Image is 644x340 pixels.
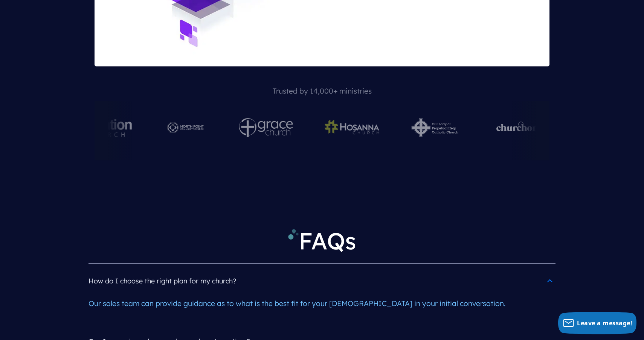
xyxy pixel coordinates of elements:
img: Hosanna [323,118,382,137]
div: Our sales team can provide guidance as to what is the best fit for your [DEMOGRAPHIC_DATA] in you... [89,291,555,316]
img: Our-Lady-of-Perpetual-Help-Catholic-Church-logo [412,118,458,137]
img: pushpay-cust-logos-churchome[1] [488,118,553,137]
button: Leave a message! [558,312,636,334]
h2: FAQs [89,221,555,263]
img: Pushpay_Logo__NorthPoint [162,118,209,137]
img: logo-white-grace [239,118,293,137]
span: Leave a message! [577,319,633,327]
p: Trusted by 14,000+ ministries [95,82,549,101]
h4: How do I choose the right plan for my church? [89,271,555,291]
